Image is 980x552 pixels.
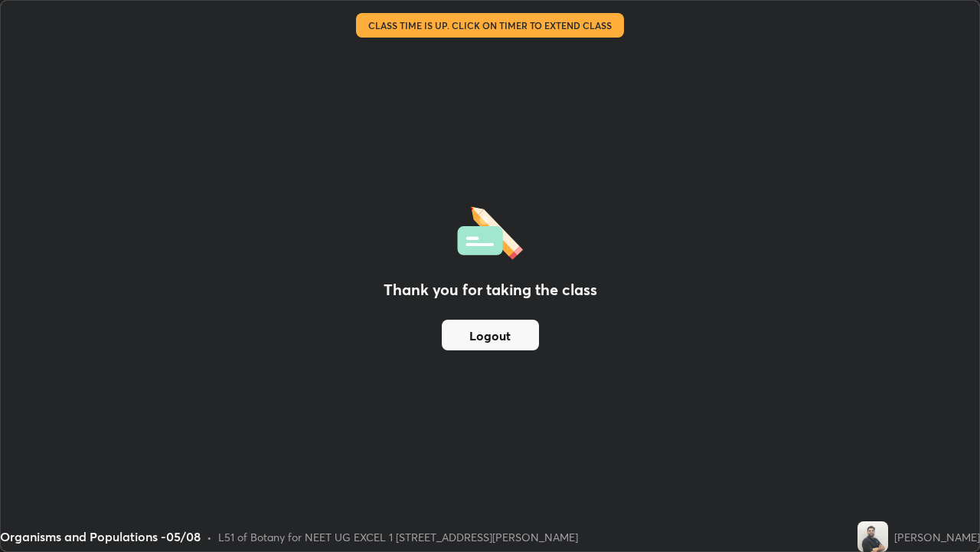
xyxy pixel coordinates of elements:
div: [PERSON_NAME] [894,529,980,545]
img: offlineFeedback.1438e8b3.svg [457,202,523,260]
h2: Thank you for taking the class [384,278,597,301]
button: Logout [442,320,539,350]
img: fcfddd3f18814954914cb8d37cd5bb09.jpg [857,521,888,552]
div: • [207,529,212,545]
div: L51 of Botany for NEET UG EXCEL 1 [STREET_ADDRESS][PERSON_NAME] [218,529,578,545]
